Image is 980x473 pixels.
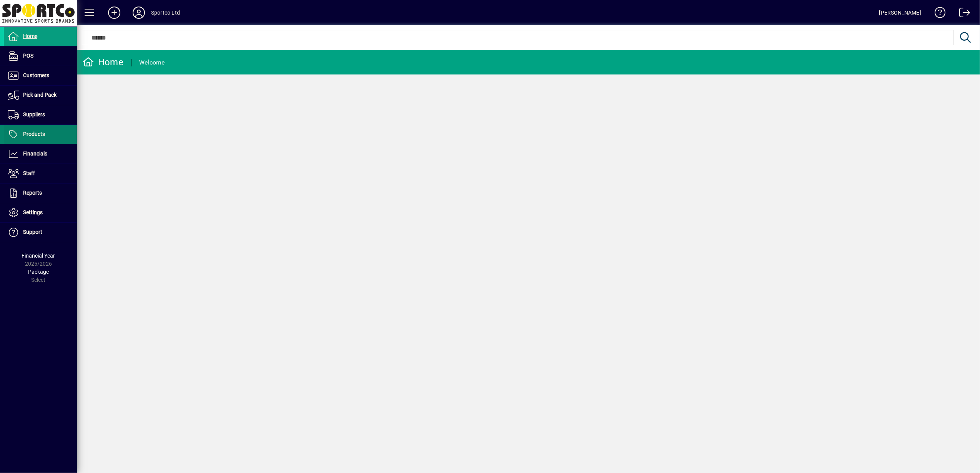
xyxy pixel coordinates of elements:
a: Products [4,125,77,144]
span: Products [23,131,45,137]
span: Package [28,269,49,275]
button: Profile [126,6,151,20]
a: POS [4,46,77,66]
span: Reports [23,190,42,196]
div: Sportco Ltd [151,7,180,19]
a: Knowledge Base [929,2,946,26]
a: Reports [4,184,77,203]
span: Financial Year [22,253,55,259]
a: Suppliers [4,105,77,124]
a: Pick and Pack [4,86,77,105]
span: Customers [23,72,49,78]
a: Customers [4,66,77,85]
span: Suppliers [23,111,45,117]
button: Add [102,6,126,20]
a: Logout [953,2,970,26]
a: Staff [4,164,77,183]
span: Staff [23,170,35,176]
a: Support [4,223,77,242]
a: Settings [4,203,77,222]
span: Support [23,229,42,235]
span: Settings [23,209,43,215]
span: Financials [23,150,47,157]
div: [PERSON_NAME] [879,7,921,19]
div: Home [83,56,123,68]
span: POS [23,53,33,59]
span: Pick and Pack [23,92,57,98]
span: Home [23,33,37,39]
a: Financials [4,144,77,164]
div: Welcome [139,56,165,69]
